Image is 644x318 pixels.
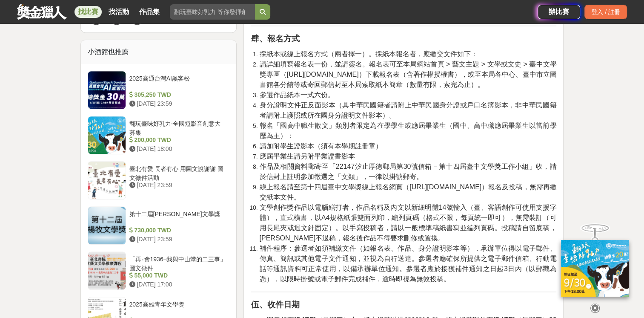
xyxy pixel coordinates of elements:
span: 請詳細填寫報名表一份，並請簽名。報名表可至本局網站首頁 > 藝文主題 > 文學或文史 > 臺中文學獎專區（[URL][DOMAIN_NAME]）下載報名表（含著作權授權書），或至本局各中心、臺中... [259,61,556,88]
a: 2025高通台灣AI黑客松 305,250 TWD [DATE] 23:59 [88,71,230,109]
span: 採紙本或線上報名方式（兩者擇一）。採紙本報名者，應繳交文件如下： [259,50,477,58]
span: 補件程序：參選者如須補繳文件（如報名表、作品、身分證明影本等），承辦單位得以電子郵件、傳真、簡訊或其他電子文件通知，並視為自行送達。參選者應確保所提供之電子郵件信箱、行動電話等通訊資料可正常使用... [259,245,556,283]
div: 2025高雄青年文學獎 [129,300,226,316]
div: 翻玩臺味好乳力-全國短影音創意大募集 [129,119,226,136]
div: 305,250 TWD [129,90,226,99]
a: 辦比賽 [538,5,580,19]
a: 臺北有愛 長者有心 用圖文說謝謝 圖文徵件活動 [DATE] 23:59 [88,161,230,199]
div: [DATE] 23:59 [129,235,226,244]
a: 找比賽 [74,6,102,18]
span: 報名「國高中職生散文」類別者限定為在學學生或應屆畢業生（國中、高中職應屆畢業生以當前學歷為主）： [259,122,556,139]
img: ff197300-f8ee-455f-a0ae-06a3645bc375.jpg [561,240,629,297]
span: 請加附學生證影本（須有本學期註冊章） [259,142,382,150]
div: 「再‧會1936–我與中山堂的二三事」圖文徵件 [129,255,226,271]
div: 第十二屆[PERSON_NAME]文學獎 [129,210,226,226]
div: 55,000 TWD [129,271,226,280]
div: [DATE] 23:59 [129,181,226,190]
div: 730,000 TWD [129,226,226,235]
a: 第十二屆[PERSON_NAME]文學獎 730,000 TWD [DATE] 23:59 [88,206,230,245]
strong: 肆、報名方式 [251,34,299,43]
span: 參選作品紙本一式六份。 [259,91,334,98]
div: 2025高通台灣AI黑客松 [129,74,226,90]
a: 作品集 [136,6,163,18]
span: 身分證明文件正反面影本（具中華民國籍者請附上中華民國身分證或戶口名簿影本，非中華民國籍者請附上護照或所在國身分證明文件影本）。 [259,101,556,119]
a: 找活動 [105,6,132,18]
div: [DATE] 23:59 [129,99,226,108]
div: 小酒館也推薦 [81,40,237,64]
input: 翻玩臺味好乳力 等你發揮創意！ [170,4,255,20]
span: 應屆畢業生請另附畢業證書影本 [259,153,355,160]
span: 線上報名請至第十四屆臺中文學獎線上報名網頁（[URL][DOMAIN_NAME]）報名及投稿，無需再繳交紙本文件。 [259,183,556,201]
a: 「再‧會1936–我與中山堂的二三事」圖文徵件 55,000 TWD [DATE] 17:00 [88,252,230,290]
div: 200,000 TWD [129,136,226,145]
div: [DATE] 18:00 [129,145,226,153]
strong: 伍、收件日期 [251,300,299,309]
a: 翻玩臺味好乳力-全國短影音創意大募集 200,000 TWD [DATE] 18:00 [88,116,230,154]
div: 臺北有愛 長者有心 用圖文說謝謝 圖文徵件活動 [129,165,226,181]
div: 登入 / 註冊 [584,5,627,19]
span: 文學創作獎作品以電腦繕打者，作品名稱及內文以新細明體14號輸入（臺、客語創作可使用支援字體），直式橫書，以A4規格紙張雙面列印，編列頁碼（格式不限，每頁統一即可），無需裝訂（可用長尾夾或迴文針固... [259,204,556,242]
div: [DATE] 17:00 [129,280,226,289]
span: 作品及相關資料郵寄至「22147汐止厚德郵局第30號信箱－第十四屆臺中文學獎工作小組」收，請於信封上註明參加徵選之「文類」，一律以掛號郵寄。 [259,163,556,180]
